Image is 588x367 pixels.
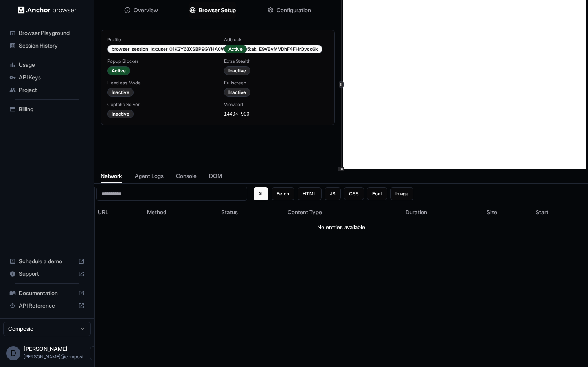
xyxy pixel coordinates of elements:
[487,208,529,216] div: Size
[107,66,130,75] div: Active
[107,58,211,64] div: Popup Blocker
[224,80,328,86] div: Fullscreen
[19,73,85,81] span: API Keys
[6,84,88,96] div: Project
[536,208,584,216] div: Start
[19,61,85,69] span: Usage
[390,187,413,200] button: Image
[107,101,211,108] div: Captcha Solver
[367,187,387,200] button: Font
[224,101,328,108] div: Viewport
[107,88,134,97] div: Inactive
[209,172,222,180] span: DOM
[134,6,158,14] span: Overview
[95,220,588,235] td: No entries available
[199,6,236,14] span: Browser Setup
[6,346,20,360] div: D
[176,172,197,180] span: Console
[147,208,215,216] div: Method
[107,110,134,118] div: Inactive
[6,299,88,312] div: API Reference
[6,59,88,71] div: Usage
[19,42,85,50] span: Session History
[98,208,141,216] div: URL
[288,208,399,216] div: Content Type
[6,255,88,268] div: Schedule a demo
[18,6,77,14] img: Anchor Logo
[344,187,364,200] button: CSS
[19,105,85,113] span: Billing
[6,39,88,52] div: Session History
[19,257,75,265] span: Schedule a demo
[19,289,75,297] span: Documentation
[325,187,341,200] button: JS
[101,172,122,180] span: Network
[24,354,87,360] span: dhawal@composio.dev
[224,88,250,97] div: Inactive
[90,346,104,360] button: Open menu
[19,29,85,37] span: Browser Playground
[254,187,268,200] button: All
[277,6,311,14] span: Configuration
[6,71,88,84] div: API Keys
[224,112,250,117] span: 1440 × 900
[221,208,281,216] div: Status
[135,172,164,180] span: Agent Logs
[224,37,328,43] div: Adblock
[406,208,481,216] div: Duration
[107,80,211,86] div: Headless Mode
[6,268,88,280] div: Support
[6,27,88,39] div: Browser Playground
[107,37,211,43] div: Profile
[224,45,247,53] div: Active
[298,187,322,200] button: HTML
[19,86,85,94] span: Project
[6,287,88,299] div: Documentation
[224,58,328,64] div: Extra Stealth
[19,302,75,310] span: API Reference
[224,66,250,75] div: Inactive
[272,187,294,200] button: Fetch
[24,345,68,352] span: Dhawal Upadhyay
[19,270,75,278] span: Support
[6,103,88,116] div: Billing
[107,45,322,53] div: browser_session_idx:user_01K2Y68XSBP9GYHA0W65R74MS5:ak_E9VBvMVDhF4FHrQyco6k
